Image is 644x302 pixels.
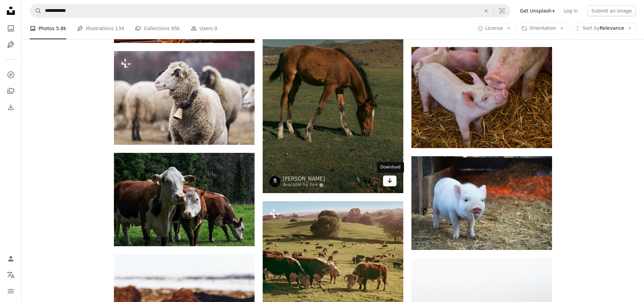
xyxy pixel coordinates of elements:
[559,5,582,16] a: Log in
[4,100,18,114] a: Download History
[135,18,180,39] a: Collections 95k
[4,22,18,35] a: Photos
[171,25,180,32] span: 95k
[411,47,552,148] img: white pig on brown hay
[214,25,217,32] span: 0
[283,182,325,188] a: Available for hire
[269,176,280,187] img: Go to Cemrecan Yurtman's profile
[4,284,18,298] button: Menu
[587,5,636,16] button: Submit an image
[582,25,599,31] span: Sort by
[411,94,552,100] a: white pig on brown hay
[582,25,624,32] span: Relevance
[114,153,255,246] img: a group of cows stand in a field
[114,51,255,145] img: Bautiful white sheep with bell round her neck
[4,38,18,51] a: Illustrations
[30,4,510,18] form: Find visuals sitewide
[4,252,18,265] a: Log in / Sign up
[283,176,325,182] a: [PERSON_NAME]
[571,23,636,34] button: Sort byRelevance
[4,268,18,282] button: Language
[518,23,568,34] button: Orientation
[494,4,510,17] button: Visual search
[4,4,18,19] a: Home — Unsplash
[114,196,255,202] a: a group of cows stand in a field
[411,156,552,250] img: white piglet chewing hay
[4,68,18,82] a: Explore
[479,4,494,17] button: Clear
[115,25,124,32] span: 134
[77,18,124,39] a: Illustrations 134
[263,255,403,261] a: A herd of cows graze on the grass of rolling hills in central California, ca.1970s. (Photo by Tom...
[191,18,217,39] a: Users 0
[30,4,42,17] button: Search Unsplash
[263,85,403,91] a: A brown horse grazing on a lush green field
[4,84,18,98] a: Collections
[485,25,503,31] span: License
[383,176,397,186] a: Download
[516,5,559,16] a: Get Unsplash+
[529,25,556,31] span: Orientation
[377,162,404,173] div: Download
[411,200,552,206] a: white piglet chewing hay
[114,95,255,101] a: Bautiful white sheep with bell round her neck
[474,23,515,34] button: License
